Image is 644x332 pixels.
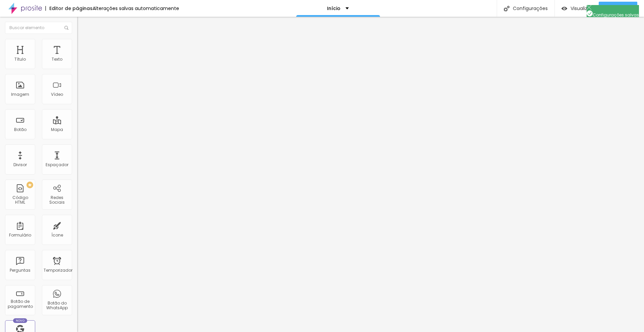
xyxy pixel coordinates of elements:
font: Visualizar [571,5,592,12]
font: Botão de pagamento [8,298,33,309]
font: Novo [16,319,25,323]
font: Espaçador [46,162,68,168]
img: Ícone [504,6,509,11]
font: Botão do WhatsApp [46,300,68,311]
font: Botão [14,127,26,132]
font: Alterações salvas automaticamente [93,5,179,12]
button: Publicar [599,2,637,15]
font: Temporizador [44,267,72,273]
font: Configurações [513,5,548,12]
font: Texto [52,56,62,62]
font: Formulário [9,232,31,238]
input: Buscar elemento [5,22,72,34]
font: Título [14,56,26,62]
font: Editor de páginas [49,5,93,12]
img: view-1.svg [561,6,567,11]
font: Vídeo [51,91,63,97]
img: Icone [587,5,591,10]
span: Configurações salvas [587,12,639,18]
font: Perguntas [10,267,31,273]
font: Início [327,5,340,12]
img: Ícone [64,26,68,30]
img: Icone [587,10,593,16]
font: Imagem [11,91,29,97]
font: Mapa [51,127,63,132]
font: Ícone [51,232,63,238]
font: Código HTML [12,195,28,205]
font: Divisor [13,162,27,168]
font: Redes Sociais [49,195,65,205]
button: Visualizar [555,2,599,15]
